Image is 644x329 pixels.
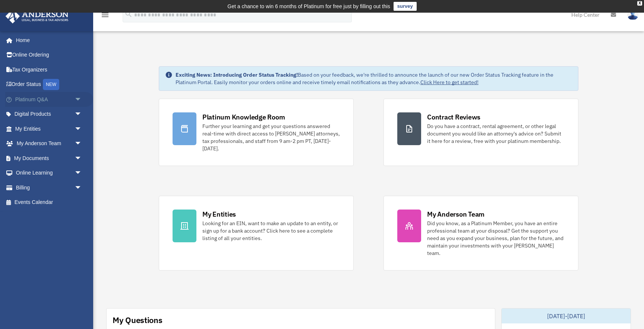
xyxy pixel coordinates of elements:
[124,10,133,18] i: search
[427,122,565,145] div: Do you have a contract, rental agreement, or other legal document you would like an attorney's ad...
[5,33,89,48] a: Home
[202,112,285,122] div: Platinum Knowledge Room
[202,210,236,219] div: My Entities
[75,136,89,151] span: arrow_drop_down
[101,13,110,19] a: menu
[101,10,110,19] i: menu
[502,309,631,323] div: [DATE]-[DATE]
[159,196,354,271] a: My Entities Looking for an EIN, want to make an update to an entity, or sign up for a bank accoun...
[5,195,93,210] a: Events Calendar
[627,9,638,20] img: User Pic
[420,79,479,86] a: Click Here to get started!
[202,220,340,242] div: Looking for an EIN, want to make an update to an entity, or sign up for a bank account? Click her...
[43,79,59,90] div: NEW
[5,107,93,122] a: Digital Productsarrow_drop_down
[75,107,89,122] span: arrow_drop_down
[227,2,390,11] div: Get a chance to win 6 months of Platinum for free just by filling out this
[75,180,89,195] span: arrow_drop_down
[5,48,93,63] a: Online Ordering
[5,151,93,166] a: My Documentsarrow_drop_down
[427,210,484,219] div: My Anderson Team
[5,62,93,77] a: Tax Organizers
[3,9,71,23] img: Anderson Advisors Platinum Portal
[5,180,93,195] a: Billingarrow_drop_down
[202,122,340,152] div: Further your learning and get your questions answered real-time with direct access to [PERSON_NAM...
[383,99,578,166] a: Contract Reviews Do you have a contract, rental agreement, or other legal document you would like...
[176,71,572,86] div: Based on your feedback, we're thrilled to announce the launch of our new Order Status Tracking fe...
[5,121,93,136] a: My Entitiesarrow_drop_down
[176,71,298,78] strong: Exciting News: Introducing Order Status Tracking!
[5,136,93,151] a: My Anderson Teamarrow_drop_down
[75,151,89,166] span: arrow_drop_down
[75,121,89,137] span: arrow_drop_down
[159,99,354,166] a: Platinum Knowledge Room Further your learning and get your questions answered real-time with dire...
[427,220,565,257] div: Did you know, as a Platinum Member, you have an entire professional team at your disposal? Get th...
[113,314,162,326] div: My Questions
[394,2,417,11] a: survey
[5,166,93,181] a: Online Learningarrow_drop_down
[637,1,642,6] div: close
[5,92,93,107] a: Platinum Q&Aarrow_drop_down
[75,92,89,107] span: arrow_drop_down
[75,166,89,181] span: arrow_drop_down
[383,196,578,271] a: My Anderson Team Did you know, as a Platinum Member, you have an entire professional team at your...
[427,112,480,122] div: Contract Reviews
[5,77,93,92] a: Order StatusNEW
